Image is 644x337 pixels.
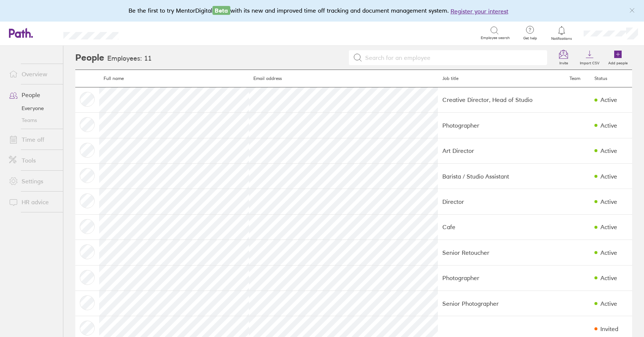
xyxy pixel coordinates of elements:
a: Import CSV [575,46,604,70]
span: Employee search [481,36,510,40]
a: Everyone [3,102,63,114]
span: Beta [212,6,230,15]
td: Senior Photographer [438,291,565,316]
div: Search [139,29,158,36]
div: Active [600,300,617,307]
th: Full name [99,70,249,87]
div: Be the first to try MentorDigital with its new and improved time off tracking and document manage... [129,6,516,16]
a: Overview [3,67,63,81]
td: Cafe [438,214,565,240]
div: Invited [600,325,618,332]
td: Senior Retoucher [438,240,565,265]
td: Barista / Studio Assistant [438,164,565,189]
div: Active [600,173,617,180]
a: Tools [3,153,63,168]
div: Active [600,224,617,230]
div: Active [600,198,617,205]
div: Active [600,122,617,129]
td: Photographer [438,113,565,138]
label: Add people [604,59,632,65]
button: Register your interest [451,7,508,16]
th: Job title [438,70,565,87]
label: Invite [555,59,572,65]
a: People [3,87,63,102]
a: Add people [604,46,632,70]
h2: People [75,46,104,70]
div: Active [600,275,617,281]
td: Photographer [438,265,565,291]
th: Team [565,70,590,87]
th: Status [590,70,632,87]
td: Art Director [438,138,565,163]
div: Active [600,96,617,103]
a: HR advice [3,195,63,209]
a: Notifications [550,25,574,41]
div: Active [600,147,617,154]
label: Import CSV [575,59,604,65]
a: Teams [3,114,63,126]
span: Get help [518,36,542,41]
span: Notifications [550,36,574,41]
a: Settings [3,174,63,189]
td: Director [438,189,565,214]
td: Creative Director, Head of Studio [438,87,565,112]
div: Active [600,249,617,256]
h3: Employees: 11 [107,55,152,62]
a: Time off [3,132,63,147]
a: Invite [552,46,575,70]
th: Email address [249,70,438,87]
input: Search for an employee [362,51,543,65]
